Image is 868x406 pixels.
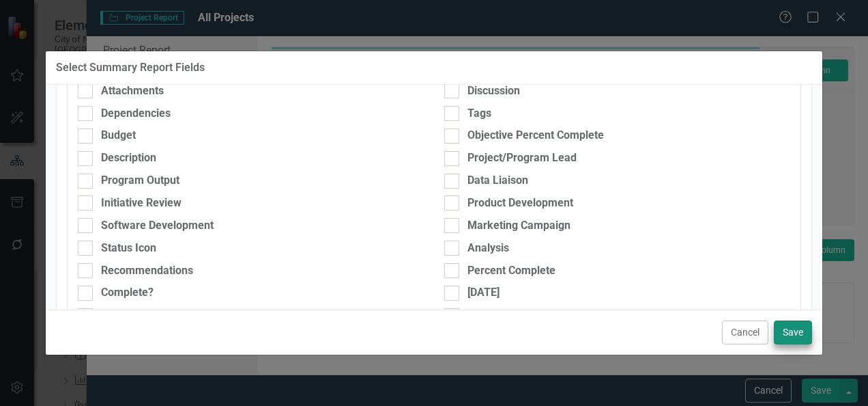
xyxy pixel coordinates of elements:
[101,263,193,279] div: Recommendations
[467,106,491,122] div: Tags
[467,263,555,279] div: Percent Complete
[101,285,154,301] div: Complete?
[101,241,156,256] div: Status Icon
[467,83,520,99] div: Discussion
[101,83,164,99] div: Attachments
[101,173,179,189] div: Program Output
[467,195,573,211] div: Product Development
[467,218,570,234] div: Marketing Campaign
[101,218,214,234] div: Software Development
[467,241,509,256] div: Analysis
[467,128,604,144] div: Objective Percent Complete
[101,308,152,323] div: Total Days
[101,195,182,211] div: Initiative Review
[101,106,171,122] div: Dependencies
[467,308,533,323] div: Elapsed Days
[56,62,205,74] div: Select Summary Report Fields
[722,321,768,344] button: Cancel
[467,173,528,189] div: Data Liaison
[101,128,136,144] div: Budget
[774,321,812,344] button: Save
[101,150,156,166] div: Description
[467,150,577,166] div: Project/Program Lead
[467,285,500,301] div: [DATE]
